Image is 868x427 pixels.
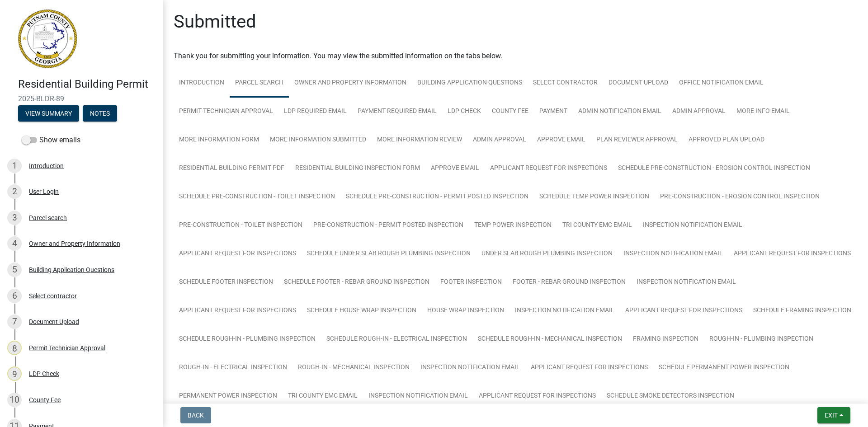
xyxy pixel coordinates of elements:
[473,382,601,411] a: Applicant Request for Inspections
[29,240,120,247] div: Owner and Property Information
[174,239,302,268] a: Applicant Request for Inspections
[476,239,618,268] a: Under Slab Rough Plumbing Inspection
[174,11,256,33] h1: Submitted
[637,211,748,240] a: Inspection Notification Email
[29,188,59,195] div: User Login
[340,183,534,211] a: Schedule Pre-construction - Permit Posted Inspection
[442,97,486,126] a: LDP Check
[174,183,340,211] a: Schedule Pre-construction - Toilet Inspection
[422,296,509,325] a: House Wrap Inspection
[415,353,525,382] a: Inspection Notification Email
[278,97,352,126] a: LDP Required Email
[534,97,573,126] a: Payment
[372,126,467,155] a: More Information Review
[7,184,22,199] div: 2
[534,183,655,211] a: Schedule Temp Power Inspection
[412,69,528,98] a: Building Application Questions
[591,126,683,155] a: Plan Reviewer Approval
[7,289,22,303] div: 6
[29,397,61,403] div: County Fee
[292,353,415,382] a: Rough-in - Mechanical Inspection
[230,69,289,98] a: Parcel search
[18,105,79,122] button: View Summary
[174,268,278,297] a: Schedule Footer Inspection
[667,97,731,126] a: Admin Approval
[603,69,674,98] a: Document Upload
[174,69,230,98] a: Introduction
[174,296,302,325] a: Applicant Request for Inspections
[7,159,22,173] div: 1
[557,211,637,240] a: Tri County EMC email
[528,69,603,98] a: Select contractor
[728,239,856,268] a: Applicant Request for Inspections
[83,105,117,122] button: Notes
[674,69,769,98] a: Office Notification Email
[425,154,485,183] a: Approve Email
[655,183,825,211] a: Pre-construction - Erosion Control Inspection
[618,239,728,268] a: Inspection Notification Email
[29,215,67,221] div: Parcel search
[278,268,435,297] a: Schedule Footer - Rebar Ground Inspection
[825,412,838,419] span: Exit
[486,97,534,126] a: County Fee
[174,382,283,411] a: Permanent Power Inspection
[817,407,850,423] button: Exit
[704,325,819,354] a: Rough-in - Plumbing Inspection
[352,97,442,126] a: Payment Required Email
[188,412,204,419] span: Back
[613,154,816,183] a: Schedule Pre-construction - Erosion Control Inspection
[683,126,770,155] a: Approved Plan Upload
[83,110,117,117] wm-modal-confirm: Notes
[180,407,211,423] button: Back
[264,126,372,155] a: More Information Submitted
[653,353,795,382] a: Schedule Permanent Power Inspection
[7,211,22,225] div: 3
[321,325,472,354] a: Schedule Rough-in - Electrical Inspection
[18,110,79,117] wm-modal-confirm: Summary
[174,51,857,61] div: Thank you for submitting your information. You may view the submitted information on the tabs below.
[469,211,557,240] a: Temp Power Inspection
[525,353,653,382] a: Applicant Request for Inspections
[18,94,145,103] span: 2025-BLDR-89
[509,296,620,325] a: Inspection Notification Email
[7,393,22,407] div: 10
[289,69,412,98] a: Owner and Property Information
[283,382,363,411] a: Tri County EMC email
[29,319,79,325] div: Document Upload
[472,325,627,354] a: Schedule Rough-in - Mechanical Inspection
[174,154,290,183] a: Residential Building Permit PDF
[467,126,532,155] a: Admin Approval
[7,314,22,329] div: 7
[302,296,422,325] a: Schedule House Wrap Inspection
[174,353,292,382] a: Rough-in - Electrical Inspection
[363,382,473,411] a: Inspection Notification Email
[174,211,308,240] a: Pre-construction - Toilet Inspection
[507,268,631,297] a: Footer - Rebar Ground Inspection
[601,382,740,411] a: Schedule Smoke Detectors Inspection
[7,236,22,251] div: 4
[620,296,748,325] a: Applicant Request for Inspections
[7,366,22,381] div: 9
[485,154,613,183] a: Applicant Request for Inspections
[731,97,795,126] a: More Info Email
[18,78,156,91] h4: Residential Building Permit
[532,126,591,155] a: Approve Email
[627,325,704,354] a: Framing Inspection
[22,135,80,145] label: Show emails
[748,296,857,325] a: Schedule Framing Inspection
[631,268,741,297] a: Inspection Notification Email
[308,211,469,240] a: Pre-construction - Permit Posted Inspection
[29,267,114,273] div: Building Application Questions
[7,263,22,277] div: 5
[174,126,264,155] a: More Information Form
[435,268,507,297] a: Footer Inspection
[29,345,105,351] div: Permit Technician Approval
[18,9,77,68] img: Putnam County, Georgia
[29,163,64,169] div: Introduction
[290,154,425,183] a: Residential Building Inspection Form
[573,97,667,126] a: Admin Notification Email
[7,341,22,355] div: 8
[29,293,77,299] div: Select contractor
[174,97,278,126] a: Permit Technician Approval
[174,325,321,354] a: Schedule Rough-in - Plumbing Inspection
